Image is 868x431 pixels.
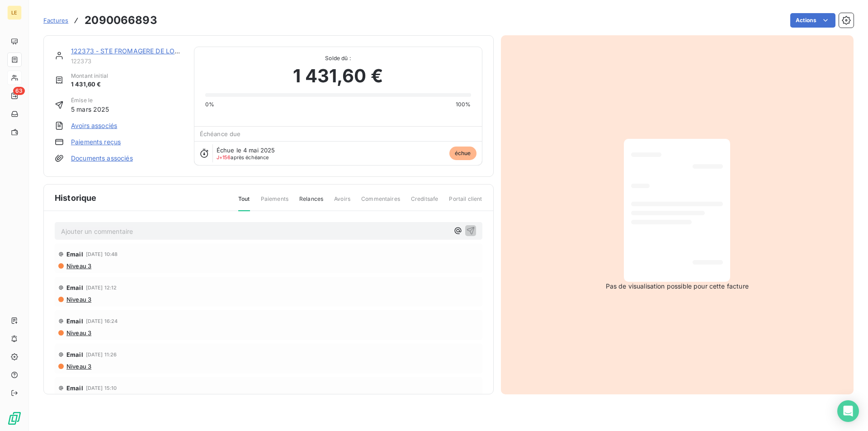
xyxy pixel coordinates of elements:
button: Actions [790,13,835,28]
span: Email [66,284,83,291]
span: Email [66,384,83,392]
span: Émise le [71,96,109,104]
span: Niveau 3 [66,363,91,370]
span: [DATE] 11:26 [86,352,117,357]
span: 1 431,60 € [293,62,383,90]
span: Email [66,351,83,358]
span: 0% [205,100,214,109]
span: [DATE] 15:10 [86,385,117,391]
span: Échéance due [200,130,241,137]
span: Relances [299,195,323,210]
div: LE [7,5,22,20]
span: Portail client [449,195,482,210]
img: Logo LeanPay [7,411,22,426]
span: Niveau 3 [66,329,91,336]
span: Tout [238,195,250,211]
span: Solde dû : [205,54,471,62]
span: 5 mars 2025 [71,104,109,114]
a: Documents associés [71,154,133,163]
span: Niveau 3 [66,296,91,303]
span: Échue le 4 mai 2025 [217,147,275,154]
span: Historique [55,192,97,204]
span: [DATE] 12:12 [86,285,117,290]
span: Avoirs [334,195,350,210]
span: Email [66,317,83,325]
span: Niveau 3 [66,262,91,270]
span: J+156 [217,154,231,161]
span: [DATE] 16:24 [86,318,118,324]
span: 63 [13,87,25,95]
span: Creditsafe [411,195,439,210]
a: Factures [43,16,68,25]
div: Open Intercom Messenger [837,400,859,422]
h3: 2090066893 [85,12,157,28]
a: Paiements reçus [71,137,121,147]
span: Email [66,251,83,258]
span: Commentaires [361,195,400,210]
span: [DATE] 10:48 [86,251,118,257]
a: 122373 - STE FROMAGERE DE LONS [71,47,184,55]
span: 122373 [71,57,183,65]
span: 100% [456,100,471,109]
span: Pas de visualisation possible pour cette facture [606,282,749,291]
span: Montant initial [71,72,108,80]
span: 1 431,60 € [71,80,108,89]
span: échue [449,147,476,160]
span: Factures [43,17,68,24]
span: après échéance [217,155,269,160]
a: Avoirs associés [71,121,117,130]
span: Paiements [261,195,288,210]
